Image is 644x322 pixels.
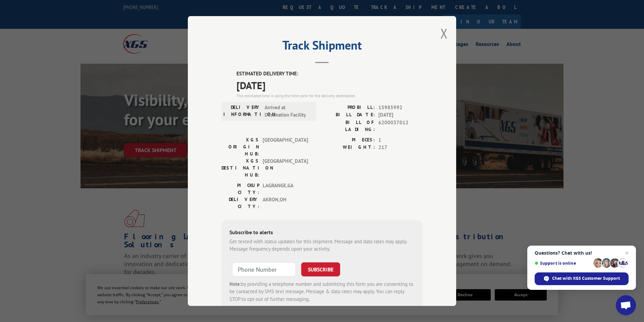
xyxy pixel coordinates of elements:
[263,196,308,210] span: AKRON , OH
[263,157,308,179] span: [GEOGRAPHIC_DATA]
[221,157,259,179] label: XGS DESTINATION HUB:
[263,136,308,157] span: [GEOGRAPHIC_DATA]
[221,136,259,157] label: XGS ORIGIN HUB:
[623,249,631,257] span: Close chat
[229,281,241,287] strong: Note:
[221,196,259,210] label: DELIVERY CITY:
[236,70,423,78] label: ESTIMATED DELIVERY TIME:
[322,119,375,133] label: BILL OF LADING:
[322,144,375,151] label: WEIGHT:
[322,136,375,144] label: PIECES:
[236,78,423,93] span: [DATE]
[378,104,423,112] span: 15985992
[301,262,340,276] button: SUBSCRIBE
[440,24,448,42] button: Close modal
[535,250,629,256] span: Questions? Chat with us!
[232,262,296,276] input: Phone Number
[322,111,375,119] label: BILL DATE:
[535,261,591,266] span: Support is online
[229,228,415,238] div: Subscribe to alerts
[265,104,310,119] span: Arrived at Destination Facility
[378,119,423,133] span: 6200037012
[378,144,423,151] span: 217
[229,280,415,303] div: by providing a telephone number and submitting this form you are consenting to be contacted by SM...
[221,41,423,53] h2: Track Shipment
[378,136,423,144] span: 1
[221,182,259,196] label: PICKUP CITY:
[535,272,629,285] div: Chat with XGS Customer Support
[552,275,620,281] span: Chat with XGS Customer Support
[223,104,261,119] label: DELIVERY INFORMATION:
[236,93,423,99] div: The estimated time is using the time zone for the delivery destination.
[616,295,636,315] div: Open chat
[229,238,415,253] div: Get texted with status updates for this shipment. Message and data rates may apply. Message frequ...
[378,111,423,119] span: [DATE]
[263,182,308,196] span: LAGRANGE , GA
[322,104,375,112] label: PROBILL:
